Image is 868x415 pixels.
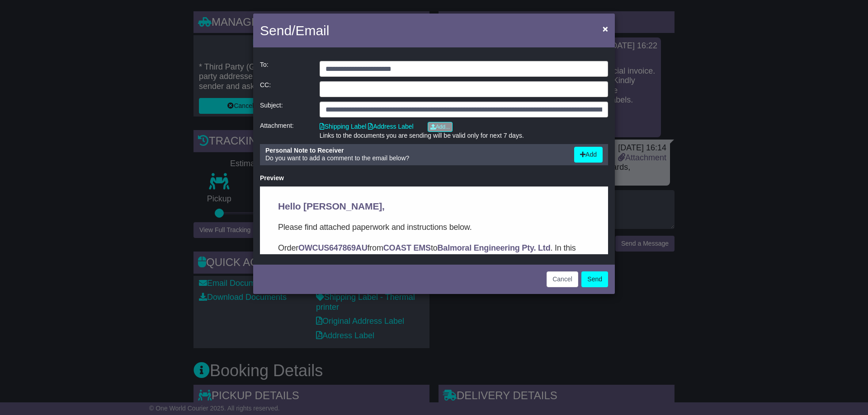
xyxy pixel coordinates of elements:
[255,102,315,117] div: Subject:
[18,14,125,25] span: Hello [PERSON_NAME],
[265,147,565,154] div: Personal Note to Receiver
[581,271,608,287] button: Send
[255,122,315,140] div: Attachment:
[574,147,603,163] button: Add
[598,19,613,38] button: Close
[428,122,453,132] a: Add...
[38,57,107,66] strong: OWCUS647869AU
[547,271,578,287] button: Cancel
[368,123,414,130] a: Address Label
[320,132,608,140] div: Links to the documents you are sending will be valid only for next 7 days.
[255,81,315,97] div: CC:
[18,34,330,47] p: Please find attached paperwork and instructions below.
[18,55,330,80] p: Order from to . In this email you’ll find important information about your order, and what you ne...
[260,20,329,41] h4: Send/Email
[603,23,608,34] span: ×
[255,61,315,77] div: To:
[261,147,570,163] div: Do you want to add a comment to the email below?
[178,57,291,66] strong: Balmoral Engineering Pty. Ltd
[320,123,367,130] a: Shipping Label
[123,57,171,66] strong: COAST EMS
[260,174,608,182] div: Preview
